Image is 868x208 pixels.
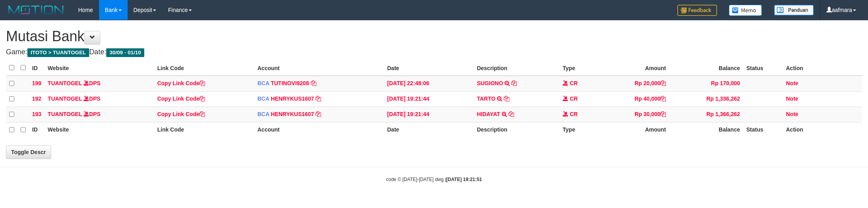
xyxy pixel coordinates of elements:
[157,111,205,117] a: Copy Link Code
[27,48,89,57] span: ITOTO > TUANTOGEL
[106,48,144,57] span: 30/09 - 01/10
[729,5,762,16] img: Button%20Memo.svg
[157,95,205,102] a: Copy Link Code
[44,91,154,107] td: DPS
[477,95,495,102] a: TARTO
[560,60,599,76] th: Type
[271,80,309,86] a: TUTINOVI9208
[44,60,154,76] th: Website
[669,122,743,137] th: Balance
[44,76,154,92] td: DPS
[570,111,577,117] span: CR
[29,60,44,76] th: ID
[599,60,669,76] th: Amount
[6,4,66,16] img: MOTION_logo.png
[384,60,474,76] th: Date
[257,80,269,86] span: BCA
[32,111,41,117] span: 193
[384,107,474,122] td: [DATE] 19:21:44
[599,122,669,137] th: Amount
[271,95,314,102] a: HENRYKUS1607
[474,122,559,137] th: Description
[786,95,798,102] a: Note
[783,122,862,137] th: Action
[599,76,669,92] td: Rp 20,000
[48,95,82,102] a: TUANTOGEL
[154,122,254,137] th: Link Code
[474,60,559,76] th: Description
[44,122,154,137] th: Website
[157,80,205,86] a: Copy Link Code
[6,48,862,56] h4: Game: Date:
[669,107,743,122] td: Rp 1,366,262
[48,111,82,117] a: TUANTOGEL
[669,91,743,107] td: Rp 1,336,262
[570,95,577,102] span: CR
[560,122,599,137] th: Type
[48,80,82,86] a: TUANTOGEL
[786,80,798,86] a: Note
[257,111,269,117] span: BCA
[786,111,798,117] a: Note
[6,145,51,159] a: Toggle Descr
[154,60,254,76] th: Link Code
[254,60,384,76] th: Account
[271,111,314,117] a: HENRYKUS1607
[599,91,669,107] td: Rp 40,000
[743,122,783,137] th: Status
[384,76,474,92] td: [DATE] 22:48:06
[32,95,41,102] span: 192
[743,60,783,76] th: Status
[384,91,474,107] td: [DATE] 19:21:44
[783,60,862,76] th: Action
[669,76,743,92] td: Rp 170,000
[677,5,717,16] img: Feedback.jpg
[44,107,154,122] td: DPS
[6,29,862,44] h1: Mutasi Bank
[32,80,41,86] span: 199
[774,5,814,15] img: panduan.png
[254,122,384,137] th: Account
[477,80,503,86] a: SUGIONO
[599,107,669,122] td: Rp 30,000
[477,111,500,117] a: HIDAYAT
[570,80,577,86] span: CR
[29,122,44,137] th: ID
[446,177,482,182] strong: [DATE] 19:21:51
[386,177,482,182] small: code © [DATE]-[DATE] dwg |
[384,122,474,137] th: Date
[669,60,743,76] th: Balance
[257,95,269,102] span: BCA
